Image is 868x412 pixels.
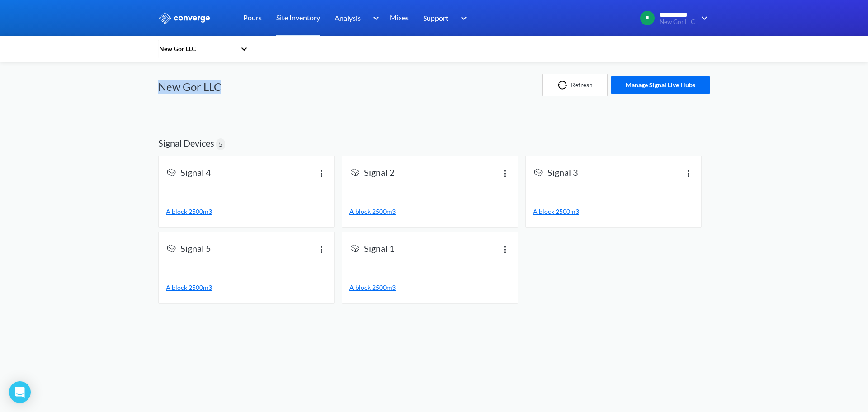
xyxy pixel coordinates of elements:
img: logo_ewhite.svg [158,12,211,24]
img: downArrow.svg [695,13,710,24]
a: A block 2500m3 [166,207,327,217]
h2: Signal Devices [158,137,214,148]
img: signal-icon.svg [166,167,177,178]
img: more.svg [683,168,694,179]
span: A block 2500m3 [349,208,396,215]
a: A block 2500m3 [349,207,510,217]
span: Signal 5 [180,243,211,256]
a: A block 2500m3 [349,283,510,293]
span: Signal 1 [364,243,395,256]
span: Signal 3 [547,167,578,180]
img: downArrow.svg [455,13,469,24]
img: more.svg [500,244,510,255]
span: A block 2500m3 [166,284,212,291]
span: A block 2500m3 [166,208,212,215]
img: signal-icon.svg [533,167,544,178]
img: signal-icon.svg [166,243,177,254]
span: Analysis [335,12,361,24]
img: signal-icon.svg [349,167,360,178]
button: Manage Signal Live Hubs [611,76,710,94]
span: Signal 2 [364,167,395,180]
a: A block 2500m3 [166,283,327,293]
img: downArrow.svg [367,13,382,24]
img: more.svg [316,244,327,255]
span: Support [423,12,448,24]
span: Signal 4 [180,167,211,180]
img: icon-refresh.svg [557,81,571,90]
span: A block 2500m3 [349,284,396,291]
img: more.svg [500,168,510,179]
div: Open Intercom Messenger [9,381,31,403]
div: New Gor LLC [158,44,236,54]
h1: New Gor LLC [158,80,221,94]
span: A block 2500m3 [533,208,579,215]
img: more.svg [316,168,327,179]
a: A block 2500m3 [533,207,694,217]
button: Refresh [542,74,608,96]
span: 5 [219,139,222,149]
span: New Gor LLC [660,19,695,25]
img: signal-icon.svg [349,243,360,254]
